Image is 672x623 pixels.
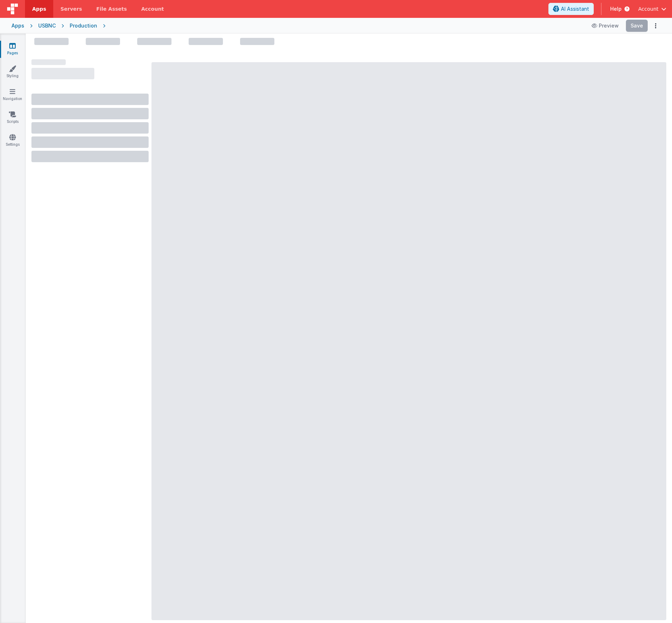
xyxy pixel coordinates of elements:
span: Account [638,5,658,13]
button: Options [651,21,661,31]
div: USBNC [38,22,56,29]
button: Save [626,20,648,32]
span: Servers [60,5,82,13]
span: AI Assistant [561,5,589,13]
span: Apps [32,5,46,13]
span: File Assets [96,5,127,13]
button: Account [638,5,666,13]
button: AI Assistant [548,3,594,15]
button: Preview [587,20,623,31]
span: Help [610,5,622,13]
div: Production [70,22,97,29]
div: Apps [11,22,24,29]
